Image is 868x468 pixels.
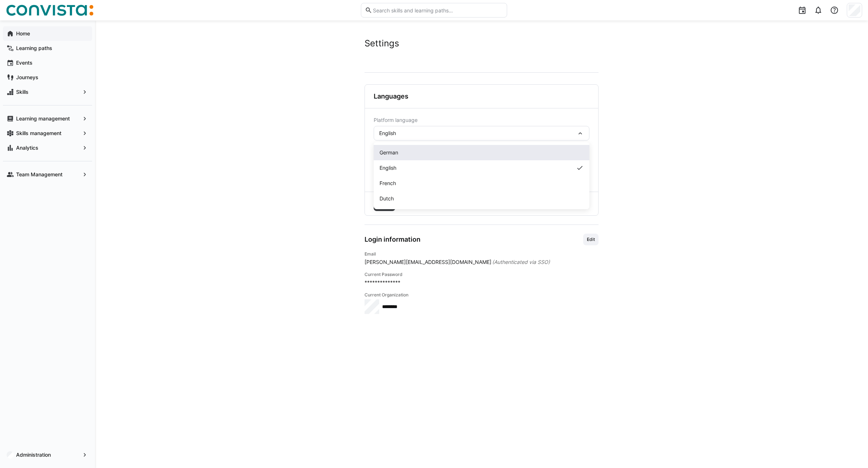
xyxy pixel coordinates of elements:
h4: Current Organization [365,292,599,298]
input: Search skills and learning paths… [372,7,503,14]
h4: Current Password [365,272,599,277]
span: Platform language [374,117,418,123]
h4: Email [365,251,599,257]
h3: Languages [374,92,408,100]
span: (Authenticated via SSO) [492,258,550,266]
span: [PERSON_NAME][EMAIL_ADDRESS][DOMAIN_NAME] [365,258,491,266]
span: Edit [586,237,596,242]
span: Dutch [380,195,394,202]
span: German [380,149,398,156]
span: French [380,180,396,187]
h3: Login information [365,235,420,243]
span: English [379,130,396,137]
button: Edit [583,234,599,245]
span: English [380,164,396,172]
h2: Settings [365,38,599,49]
